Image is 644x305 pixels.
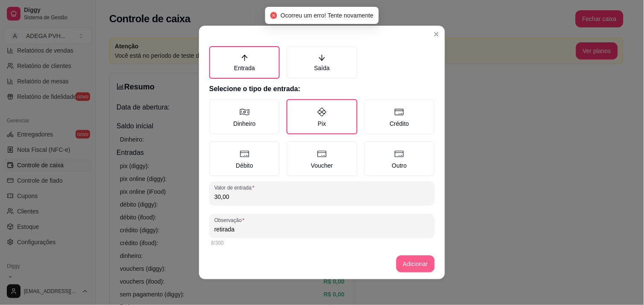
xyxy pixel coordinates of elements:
[214,225,430,234] input: Observação
[396,255,435,272] button: Adicionar
[209,99,280,134] label: Dinheiro
[430,27,443,41] button: Close
[287,46,357,79] label: Saída
[214,192,430,201] input: Valor de entrada
[241,54,249,62] span: arrow-up
[287,141,357,176] label: Voucher
[209,46,280,79] label: Entrada
[214,184,257,192] label: Valor de entrada
[364,99,435,134] label: Crédito
[270,12,277,19] span: close-circle
[211,240,433,246] div: 8/300
[209,84,435,94] h2: Selecione o tipo de entrada:
[364,141,435,176] label: Outro
[318,54,326,62] span: arrow-down
[214,217,247,224] label: Observação
[287,99,357,134] label: Pix
[209,141,280,176] label: Débito
[281,12,374,19] span: Ocorreu um erro! Tente novamente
